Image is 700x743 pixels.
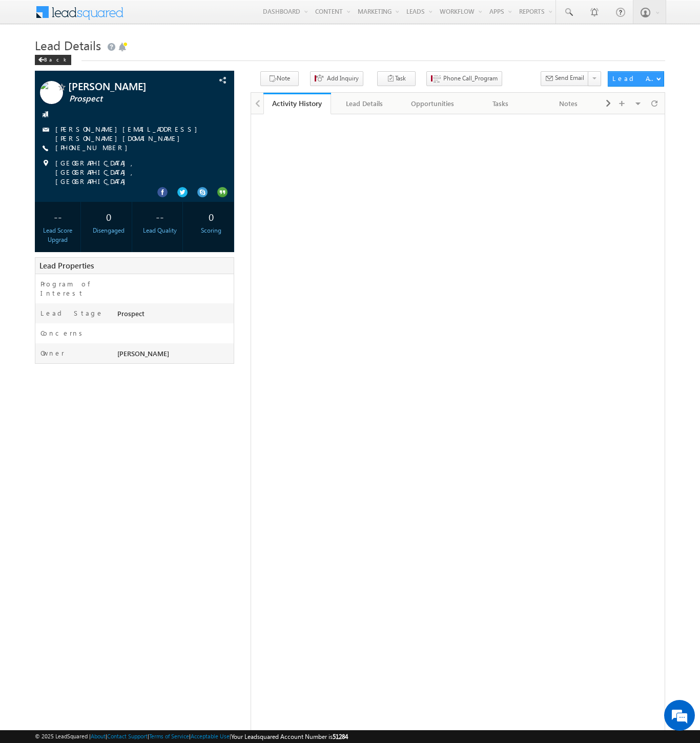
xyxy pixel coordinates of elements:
span: [PERSON_NAME] [117,349,169,358]
a: Notes [534,93,602,114]
img: Profile photo [40,81,63,108]
span: Add Inquiry [327,74,359,83]
a: Contact Support [107,733,148,739]
span: Prospect [69,94,192,104]
div: Activity History [271,98,323,108]
div: Lead Details [339,97,389,110]
div: Disengaged [89,226,129,235]
button: Lead Actions [608,71,664,87]
a: Activity History [263,93,331,114]
span: Phone Call_Program [443,74,498,83]
button: Add Inquiry [310,71,363,86]
label: Lead Stage [40,308,104,318]
div: Lead Actions [612,74,656,83]
div: Back [35,55,71,65]
a: [PERSON_NAME][EMAIL_ADDRESS][PERSON_NAME][DOMAIN_NAME] [55,125,202,142]
button: Send Email [541,71,589,86]
button: Task [377,71,416,86]
span: Your Leadsquared Account Number is [231,733,348,740]
div: -- [37,207,78,226]
a: Opportunities [399,93,467,114]
span: [PERSON_NAME] [68,81,191,91]
span: [GEOGRAPHIC_DATA], [GEOGRAPHIC_DATA], [GEOGRAPHIC_DATA] [55,158,216,186]
a: Acceptable Use [191,733,230,739]
div: Scoring [191,226,231,235]
div: Tasks [475,97,525,110]
span: [PHONE_NUMBER] [55,143,133,153]
label: Owner [40,348,65,358]
div: -- [140,207,180,226]
a: About [91,733,106,739]
span: 51284 [333,733,348,740]
label: Program of Interest [40,279,107,298]
span: Send Email [555,73,584,82]
div: Opportunities [407,97,458,110]
div: Lead Score Upgrad [37,226,78,244]
a: Terms of Service [149,733,189,739]
button: Note [260,71,299,86]
div: Prospect [115,308,234,323]
span: Lead Details [35,37,101,53]
div: Notes [543,97,593,110]
a: Lead Details [331,93,399,114]
a: Tasks [467,93,534,114]
div: 0 [191,207,231,226]
div: 0 [89,207,129,226]
span: © 2025 LeadSquared | | | | | [35,732,348,741]
span: Lead Properties [39,260,94,271]
button: Phone Call_Program [426,71,502,86]
div: Lead Quality [140,226,180,235]
label: Concerns [40,328,86,338]
a: Back [35,54,76,63]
